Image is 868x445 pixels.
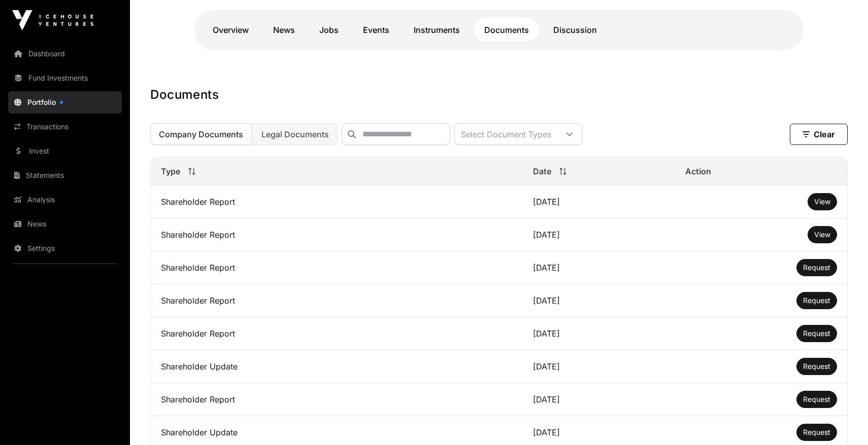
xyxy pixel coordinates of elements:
span: View [814,230,830,239]
iframe: Chat Widget [817,396,868,445]
td: Shareholder Report [151,218,523,251]
a: Events [353,18,399,42]
button: Request [796,391,837,408]
span: Company Documents [159,129,243,139]
button: Request [796,325,837,342]
h1: Documents [150,87,848,103]
span: Request [803,428,830,436]
a: Analysis [8,189,122,211]
span: View [814,197,830,206]
button: Legal Documents [253,123,338,145]
td: Shareholder Report [151,186,523,218]
td: [DATE] [523,186,675,218]
span: Request [803,329,830,338]
nav: Tabs [203,18,795,42]
a: News [8,213,122,235]
span: Date [533,165,551,177]
td: [DATE] [523,284,675,317]
a: News [263,18,305,42]
a: Instruments [404,18,470,42]
td: Shareholder Update [151,350,523,383]
button: Request [796,292,837,309]
div: Select Document Types [455,124,557,144]
a: Settings [8,237,122,259]
a: View [814,230,830,240]
a: View [814,197,830,207]
a: Overview [203,18,259,42]
td: Shareholder Report [151,317,523,350]
span: Request [803,395,830,403]
a: Statements [8,164,122,187]
a: Documents [474,18,539,42]
a: Transactions [8,116,122,138]
button: Request [796,358,837,375]
td: [DATE] [523,350,675,383]
a: Portfolio [8,91,122,114]
button: Request [796,424,837,441]
button: Company Documents [150,123,252,145]
a: Request [803,361,830,372]
button: View [808,193,837,210]
a: Fund Investments [8,67,122,89]
a: Request [803,263,830,273]
a: Request [803,427,830,437]
a: Jobs [309,18,349,42]
a: Invest [8,140,122,162]
span: Request [803,263,830,272]
span: Type [161,165,180,177]
a: Discussion [543,18,607,42]
a: Request [803,394,830,404]
span: Request [803,362,830,370]
img: Icehouse Ventures Logo [12,10,93,30]
span: Request [803,296,830,305]
td: [DATE] [523,218,675,251]
a: Dashboard [8,43,122,65]
td: Shareholder Report [151,251,523,284]
td: Shareholder Report [151,383,523,416]
button: View [808,226,837,243]
button: Clear [790,124,848,145]
a: Request [803,295,830,306]
td: [DATE] [523,383,675,416]
span: Action [685,165,711,177]
td: [DATE] [523,317,675,350]
a: Request [803,328,830,339]
span: Legal Documents [261,129,329,139]
td: Shareholder Report [151,284,523,317]
td: [DATE] [523,251,675,284]
button: Request [796,259,837,276]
